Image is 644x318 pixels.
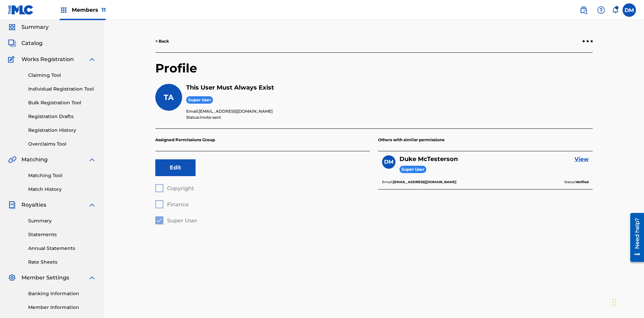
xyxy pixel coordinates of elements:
[60,6,68,14] img: Top Rightsholders
[8,39,16,47] img: Catalog
[8,201,16,209] img: Royalties
[580,6,588,14] img: search
[155,129,370,151] p: Assigned Permissions Group
[8,39,43,47] a: CatalogCatalog
[384,158,393,166] span: DM
[382,179,457,185] p: Email:
[28,172,96,179] a: Matching Tool
[72,6,106,14] span: Members
[21,55,74,63] span: Works Registration
[597,6,605,14] img: help
[577,3,590,17] a: Public Search
[594,3,608,17] div: Help
[575,155,589,163] a: View
[164,93,174,102] span: TA
[199,109,273,114] span: [EMAIL_ADDRESS][DOMAIN_NAME]
[399,155,458,163] h5: Duke McTesterson
[623,3,636,17] div: User Menu
[576,180,589,184] b: Verified
[612,293,616,313] div: Drag
[28,304,96,311] a: Member Information
[8,23,49,31] a: SummarySummary
[378,129,593,151] p: Others with similar permissions
[186,108,593,114] p: Email:
[88,274,96,282] img: expand
[625,210,644,265] iframe: Resource Center
[88,156,96,164] img: expand
[8,55,17,63] img: Works Registration
[21,156,48,164] span: Matching
[186,114,593,120] p: Status:
[28,72,96,79] a: Claiming Tool
[155,159,196,176] button: Edit
[612,7,619,13] div: Notifications
[28,99,96,106] a: Bulk Registration Tool
[8,156,16,164] img: Matching
[399,166,426,173] span: Super User
[28,245,96,252] a: Annual Statements
[88,201,96,209] img: expand
[200,115,221,120] span: Invite sent
[28,259,96,266] a: Rate Sheets
[28,86,96,93] a: Individual Registration Tool
[28,127,96,134] a: Registration History
[186,84,593,92] h5: This User Must Always Exist
[21,39,43,47] span: Catalog
[155,38,169,44] a: < Back
[28,141,96,148] a: Overclaims Tool
[28,290,96,297] a: Banking Information
[186,96,213,104] span: Super User
[8,5,34,15] img: MLC Logo
[28,113,96,120] a: Registration Drafts
[155,61,593,84] h2: Profile
[8,274,16,282] img: Member Settings
[102,7,106,13] span: 11
[28,217,96,224] a: Summary
[88,55,96,63] img: expand
[393,180,457,184] b: [EMAIL_ADDRESS][DOMAIN_NAME]
[8,23,16,31] img: Summary
[28,231,96,238] a: Statements
[21,201,46,209] span: Royalties
[21,23,49,31] span: Summary
[21,274,69,282] span: Member Settings
[564,179,589,185] p: Status:
[610,286,644,318] iframe: Chat Widget
[28,186,96,193] a: Match History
